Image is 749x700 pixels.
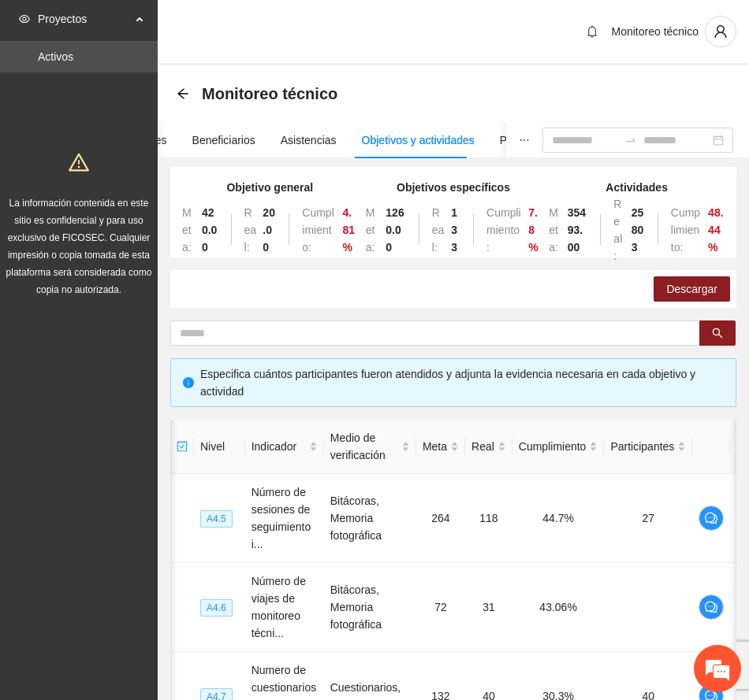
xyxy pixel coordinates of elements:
span: Descargar [666,280,717,298]
span: A4.6 [200,599,233,617]
span: to [624,134,637,146]
button: comment [699,594,724,620]
button: search [699,320,736,346]
th: Participantes [604,420,692,474]
span: Meta [423,438,447,455]
td: 43.06% [512,563,605,652]
th: Indicador [245,420,324,474]
div: Especifica cuántos participantes fueron atendidos y adjunta la evidencia necesaria en cada objeti... [200,365,724,400]
span: swap-right [624,134,637,146]
div: Asistencias [281,131,337,149]
td: 31 [465,563,512,652]
span: Participantes [610,438,674,455]
strong: 133 [451,206,457,254]
strong: 420.00 [202,206,217,254]
strong: 35493.00 [568,206,586,254]
span: Número de sesiones de seguimiento i... [252,486,311,550]
td: 27 [604,474,692,563]
strong: Objetivos específicos [397,181,510,194]
span: La información contenida en este sitio es confidencial y para uso exclusivo de FICOSEC. Cualquier... [6,198,152,295]
span: Cumplimiento [519,438,587,455]
strong: Objetivo general [226,181,313,194]
div: Back [177,87,189,101]
button: bell [579,19,605,44]
span: Meta: [549,206,558,254]
span: Meta: [366,206,375,254]
th: Medio de verificación [324,420,416,474]
span: ellipsis [519,135,530,146]
span: warning [69,152,89,172]
th: Real [465,420,512,474]
div: Participantes [500,131,564,149]
button: Descargar [654,276,730,302]
td: Bitácoras, Memoria fotográfica [324,474,416,563]
span: Real: [244,206,257,254]
strong: 4.81 % [342,206,355,254]
td: 118 [465,474,512,563]
div: Beneficiarios [192,131,255,149]
span: check-square [177,441,188,452]
span: Meta: [182,206,192,254]
span: Medio de verificación [330,429,398,464]
th: Cumplimiento [512,420,605,474]
span: eye [19,13,30,24]
td: 72 [416,563,465,652]
span: Cumplimiento: [302,206,334,254]
span: info-circle [183,377,194,388]
td: Bitácoras, Memoria fotográfica [324,563,416,652]
button: ellipsis [506,122,542,158]
span: Proyectos [38,3,131,35]
span: arrow-left [177,87,189,100]
span: user [706,24,736,39]
th: Meta [416,420,465,474]
strong: 1260.00 [386,206,404,254]
td: 44.7% [512,474,605,563]
strong: 25803 [632,206,644,254]
span: Real [471,438,494,455]
span: A4.5 [200,510,233,528]
span: Real: [613,198,622,262]
span: bell [580,25,604,38]
th: Nivel [194,420,245,474]
span: Indicador [252,438,306,455]
td: 264 [416,474,465,563]
span: Cumplimiento: [486,206,521,254]
a: Activos [38,50,73,63]
span: search [712,328,723,340]
strong: 7.8 % [528,206,538,254]
strong: 20.00 [263,206,275,254]
span: Monitoreo técnico [202,81,337,106]
div: Objetivos y actividades [362,131,475,149]
strong: Actividades [606,181,668,194]
span: Monitoreo técnico [611,25,699,38]
button: user [705,16,736,47]
span: Número de viajes de monitoreo técni... [252,575,306,639]
span: Real: [432,206,445,254]
span: Cumplimiento: [671,206,700,254]
button: comment [699,506,724,531]
strong: 48.44 % [708,206,723,254]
